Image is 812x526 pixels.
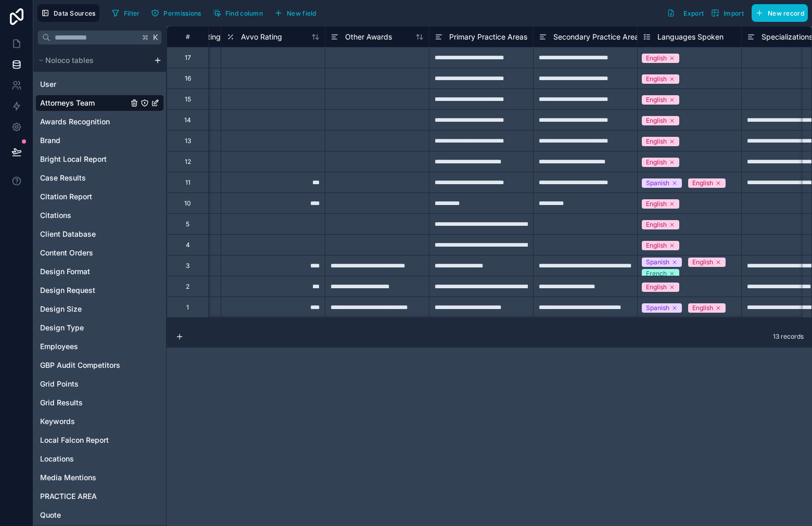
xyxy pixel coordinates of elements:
[152,34,159,41] span: K
[186,241,190,249] div: 4
[241,32,282,42] span: Avvo Rating
[663,4,707,22] button: Export
[186,220,189,228] div: 5
[184,116,191,124] div: 14
[37,4,99,22] button: Data Sources
[747,4,808,22] a: New record
[646,220,667,229] div: English
[54,9,96,17] span: Data Sources
[553,32,642,42] span: Secondary Practice Areas
[271,5,320,21] button: New field
[646,283,667,292] div: English
[186,262,189,270] div: 3
[692,178,713,188] div: English
[147,5,209,21] a: Permissions
[773,332,804,341] span: 13 records
[646,116,667,125] div: English
[692,258,713,267] div: English
[683,9,704,17] span: Export
[449,32,527,42] span: Primary Practice Areas
[692,303,713,313] div: English
[646,95,667,105] div: English
[752,4,808,22] button: New record
[185,178,191,187] div: 11
[646,303,669,313] div: Spanish
[147,5,205,21] button: Permissions
[225,9,263,17] span: Find column
[163,9,201,17] span: Permissions
[657,32,724,42] span: Languages Spoken
[186,283,189,291] div: 2
[724,9,744,17] span: Import
[646,199,667,209] div: English
[646,74,667,84] div: English
[646,137,667,146] div: English
[646,258,669,267] div: Spanish
[707,4,747,22] button: Import
[185,137,191,145] div: 13
[209,5,267,21] button: Find column
[646,54,667,63] div: English
[185,74,191,83] div: 16
[646,269,667,278] div: French
[345,32,392,42] span: Other Awards
[108,5,144,21] button: Filter
[184,199,191,208] div: 10
[646,241,667,250] div: English
[287,9,316,17] span: New field
[124,9,140,17] span: Filter
[646,158,667,167] div: English
[185,54,191,62] div: 17
[646,178,669,188] div: Spanish
[768,9,804,17] span: New record
[175,33,200,41] div: #
[185,158,191,166] div: 12
[185,95,191,104] div: 15
[186,303,189,312] div: 1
